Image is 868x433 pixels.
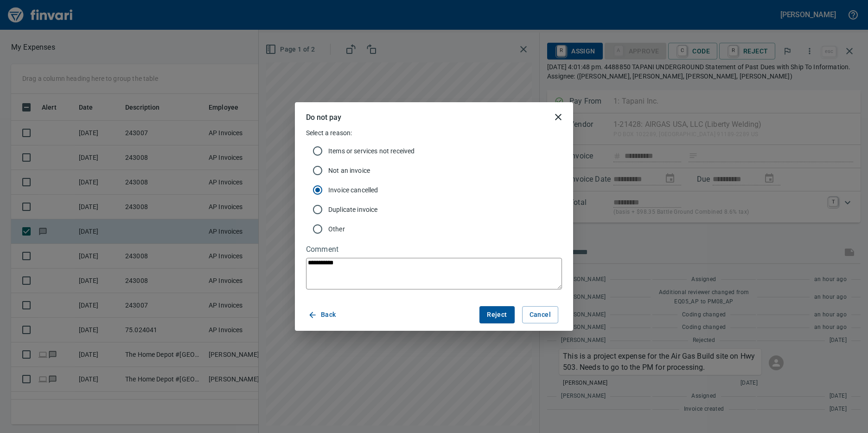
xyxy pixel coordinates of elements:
span: Duplicate invoice [328,205,555,214]
span: Other [328,224,555,234]
button: Reject [479,306,514,323]
div: Invoice cancelled [306,180,562,200]
span: Invoice cancelled [328,185,555,195]
span: Select a reason: [306,129,352,137]
span: Not an invoice [328,166,555,175]
div: Other [306,219,562,239]
span: Cancel [530,309,551,321]
div: Not an invoice [306,161,562,180]
span: Back [310,309,336,321]
div: Duplicate invoice [306,200,562,219]
h5: Do not pay [306,112,341,122]
span: Reject [487,309,507,321]
button: Cancel [522,306,558,323]
span: Items or services not received [328,146,555,156]
div: Items or services not received [306,141,562,161]
button: Back [306,306,340,323]
label: Comment [306,246,562,253]
button: close [547,106,569,128]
